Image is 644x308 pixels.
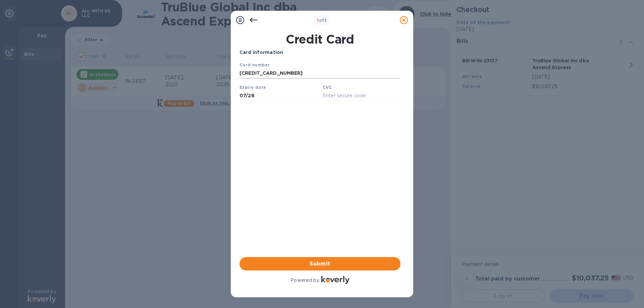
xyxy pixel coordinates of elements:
span: 1 [317,18,319,23]
b: of 3 [317,18,327,23]
b: Card Information [239,50,283,55]
img: Logo [321,276,350,284]
button: Submit [239,257,400,270]
p: Powered by [290,277,319,284]
h1: Credit Card [237,32,403,46]
span: Submit [245,260,395,268]
iframe: Your browser does not support iframes [239,61,400,103]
